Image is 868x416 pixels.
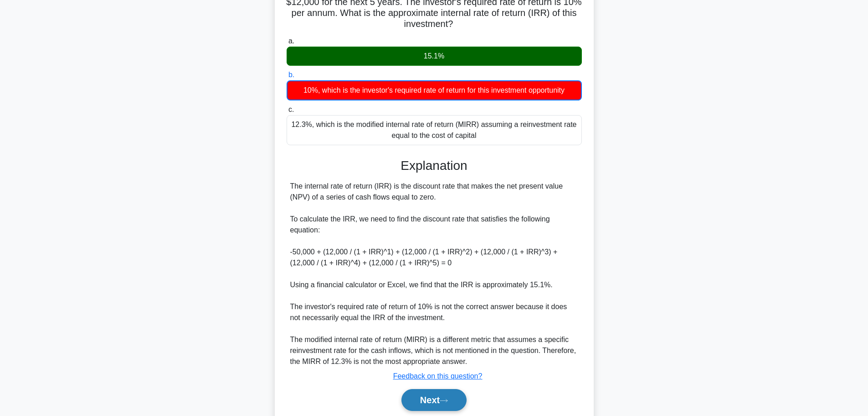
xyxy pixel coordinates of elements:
[288,105,294,113] span: c.
[290,181,578,367] div: The internal rate of return (IRR) is the discount rate that makes the net present value (NPV) of ...
[287,47,582,66] div: 15.1%
[401,389,467,411] button: Next
[292,158,576,174] h3: Explanation
[288,37,294,45] span: a.
[393,372,483,380] a: Feedback on this question?
[287,115,582,145] div: 12.3%, which is the modified internal rate of return (MIRR) assuming a reinvestment rate equal to...
[288,71,294,79] span: b.
[287,80,582,100] div: 10%, which is the investor's required rate of return for this investment opportunity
